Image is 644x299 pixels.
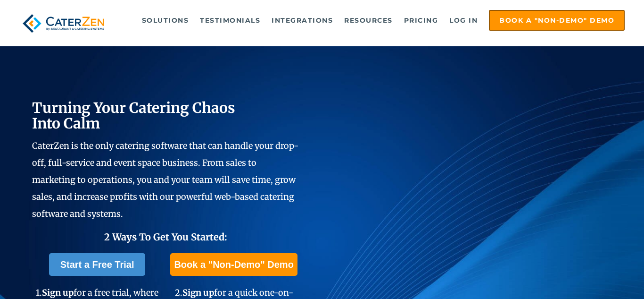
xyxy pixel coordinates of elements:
[42,287,74,298] span: Sign up
[49,253,146,276] a: Start a Free Trial
[123,10,625,31] div: Navigation Menu
[104,231,227,243] span: 2 Ways To Get You Started:
[19,10,107,37] img: caterzen
[137,11,194,30] a: Solutions
[182,287,214,298] span: Sign up
[560,262,634,289] iframe: Help widget launcher
[339,11,397,30] a: Resources
[399,11,443,30] a: Pricing
[489,10,625,31] a: Book a "Non-Demo" Demo
[170,253,297,276] a: Book a "Non-Demo" Demo
[195,11,265,30] a: Testimonials
[32,140,298,219] span: CaterZen is the only catering software that can handle your drop-off, full-service and event spac...
[32,99,235,132] span: Turning Your Catering Chaos Into Calm
[267,11,338,30] a: Integrations
[445,11,482,30] a: Log in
